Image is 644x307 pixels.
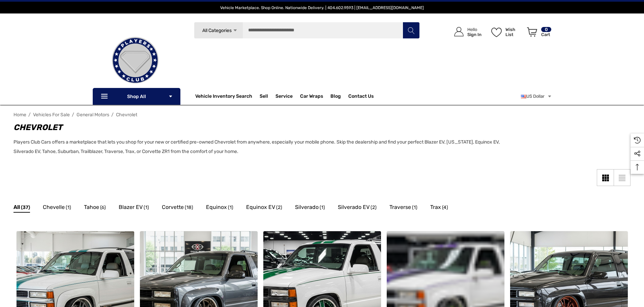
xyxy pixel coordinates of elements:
span: Sell [260,93,268,101]
span: All [13,203,20,212]
a: Button Go To Sub Category Tahoe [84,203,106,214]
svg: Icon Arrow Down [168,94,173,99]
svg: Icon Arrow Down [233,28,238,33]
span: Blazer EV [119,203,143,212]
a: Cart with 0 items [524,20,552,47]
span: (18) [185,203,193,212]
svg: Icon Line [100,93,110,100]
a: Service [275,93,293,101]
a: Button Go To Sub Category Equinox EV [246,203,282,214]
span: (2) [276,203,282,212]
span: Car Wraps [300,93,323,101]
nav: Breadcrumb [13,109,631,121]
span: (37) [21,203,30,212]
a: Sign in [446,20,485,43]
span: Vehicle Marketplace. Shop Online. Nationwide Delivery. | 404.602.9593 | [EMAIL_ADDRESS][DOMAIN_NAME] [220,5,424,10]
svg: Wish List [491,28,502,37]
span: (1) [66,203,71,212]
a: Button Go To Sub Category Equinox [206,203,233,214]
a: Vehicle Inventory Search [195,93,252,101]
p: Sign In [467,32,481,37]
img: Players Club | Cars For Sale [101,27,169,94]
a: Wish List Wish List [488,20,524,43]
span: Equinox EV [246,203,275,212]
a: Sell [260,90,275,103]
span: (1) [144,203,149,212]
button: Search [403,22,419,39]
span: (1) [320,203,325,212]
span: Equinox [206,203,227,212]
a: Button Go To Sub Category Chevelle [43,203,71,214]
h1: Chevrolet [13,121,519,133]
span: (4) [442,203,448,212]
a: Grid View [597,169,614,186]
p: 0 [541,27,551,32]
span: (1) [228,203,233,212]
p: Shop All [93,88,180,105]
p: Cart [541,32,551,37]
span: Chevelle [43,203,65,212]
span: Silverado [295,203,319,212]
a: Button Go To Sub Category Silverado [295,203,325,214]
a: Button Go To Sub Category Blazer EV [119,203,149,214]
a: List View [614,169,631,186]
svg: Icon User Account [454,27,464,36]
a: Button Go To Sub Category Silverado EV [338,203,377,214]
span: (6) [100,203,106,212]
span: Corvette [162,203,184,212]
p: Wish List [505,27,523,37]
a: Button Go To Sub Category Traverse [389,203,417,214]
a: Contact Us [348,93,374,101]
svg: Recently Viewed [634,137,641,144]
span: Tahoe [84,203,99,212]
a: Button Go To Sub Category Corvette [162,203,193,214]
a: Home [13,112,26,118]
a: USD [521,90,552,103]
svg: Top [631,164,644,171]
a: General Motors [77,112,109,118]
span: (1) [412,203,417,212]
a: Chevrolet [116,112,137,118]
svg: Review Your Cart [527,27,537,37]
a: Button Go To Sub Category Trax [430,203,448,214]
a: Blog [330,93,341,101]
span: (2) [371,203,377,212]
a: Vehicles For Sale [33,112,70,118]
span: Traverse [389,203,411,212]
a: Car Wraps [300,90,330,103]
a: All Categories Icon Arrow Down Icon Arrow Up [194,22,243,39]
span: All Categories [202,28,231,33]
svg: Social Media [634,150,641,157]
p: Hello [467,27,481,32]
span: Silverado EV [338,203,370,212]
span: Trax [430,203,441,212]
p: Players Club Cars offers a marketplace that lets you shop for your new or certified pre-owned Che... [13,137,519,156]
